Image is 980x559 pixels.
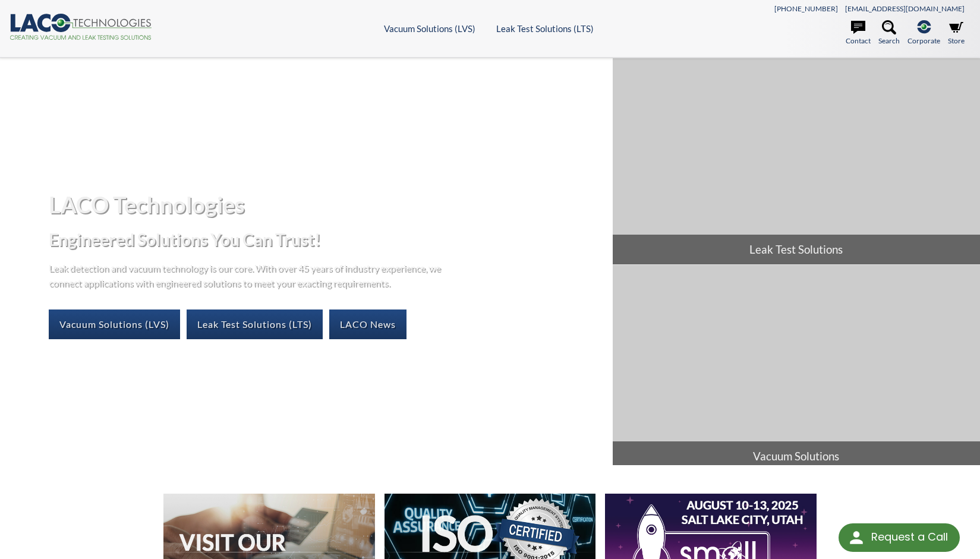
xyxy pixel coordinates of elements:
div: Request a Call [839,523,960,552]
a: Search [878,20,900,46]
a: Leak Test Solutions [613,58,980,264]
a: Vacuum Solutions (LVS) [49,309,180,339]
span: Leak Test Solutions [613,235,980,264]
a: Leak Test Solutions (LTS) [187,309,323,339]
a: [PHONE_NUMBER] [774,4,838,13]
a: Vacuum Solutions [613,265,980,471]
img: round button [847,528,866,547]
a: LACO News [329,309,407,339]
h2: Engineered Solutions You Can Trust! [49,229,603,251]
a: Contact [846,20,871,46]
a: Leak Test Solutions (LTS) [496,23,594,34]
span: Corporate [907,35,940,46]
p: Leak detection and vacuum technology is our core. With over 45 years of industry experience, we c... [49,260,447,290]
a: Store [948,20,965,46]
a: [EMAIL_ADDRESS][DOMAIN_NAME] [845,4,965,13]
div: Request a Call [871,523,948,551]
h1: LACO Technologies [49,190,603,219]
span: Vacuum Solutions [613,441,980,471]
a: Vacuum Solutions (LVS) [384,23,475,34]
